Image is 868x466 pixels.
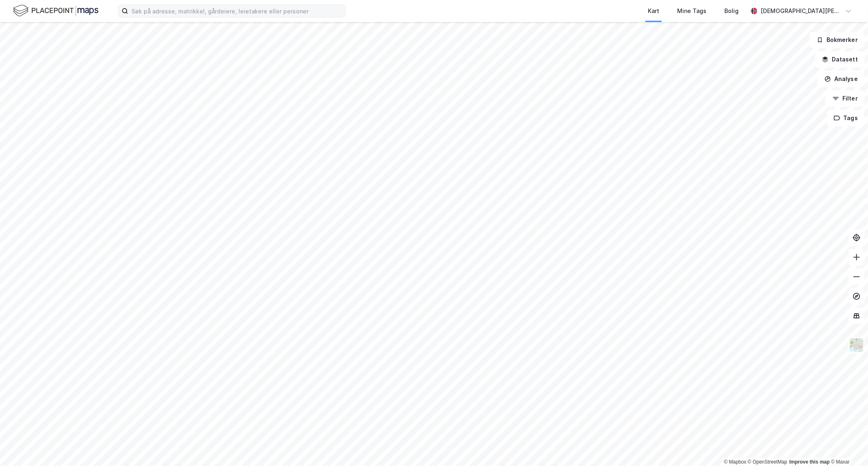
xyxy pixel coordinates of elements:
div: Mine Tags [677,6,706,16]
div: Kontrollprogram for chat [827,427,868,466]
iframe: Chat Widget [827,427,868,466]
div: [DEMOGRAPHIC_DATA][PERSON_NAME] [761,6,842,16]
img: logo.f888ab2527a4732fd821a326f86c7f29.svg [13,4,98,18]
div: Kart [648,6,659,16]
div: Bolig [724,6,739,16]
input: Søk på adresse, matrikkel, gårdeiere, leietakere eller personer [128,5,345,17]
